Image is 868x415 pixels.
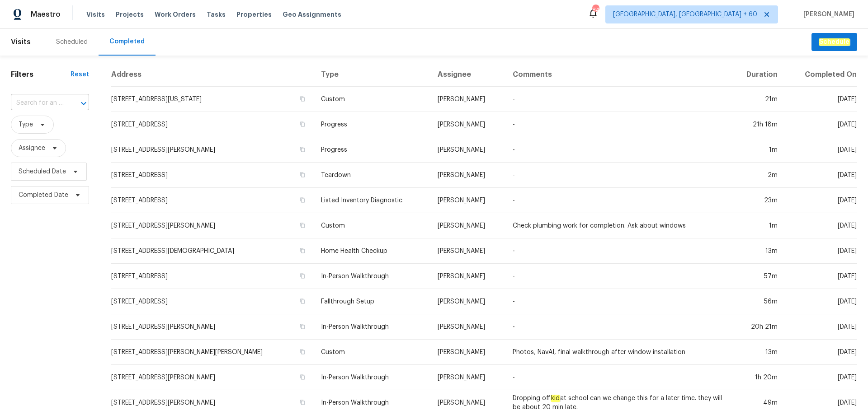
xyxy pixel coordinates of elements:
[298,221,307,229] button: Copy Address
[298,171,307,179] button: Copy Address
[785,87,857,112] td: [DATE]
[785,289,857,314] td: [DATE]
[314,87,430,112] td: Custom
[505,340,729,365] td: Photos, NavAI, final walkthrough after window installation
[505,213,729,238] td: Check plumbing work for completion. Ask about windows
[430,264,505,289] td: [PERSON_NAME]
[111,264,314,289] td: [STREET_ADDRESS]
[613,10,757,19] span: [GEOGRAPHIC_DATA], [GEOGRAPHIC_DATA] + 60
[505,289,729,314] td: -
[19,120,33,129] span: Type
[111,365,314,390] td: [STREET_ADDRESS][PERSON_NAME]
[314,213,430,238] td: Custom
[729,163,785,188] td: 2m
[155,10,196,19] span: Work Orders
[314,289,430,314] td: Fallthrough Setup
[298,322,307,331] button: Copy Address
[430,87,505,112] td: [PERSON_NAME]
[729,314,785,340] td: 20h 21m
[314,238,430,264] td: Home Health Checkup
[109,37,145,46] div: Completed
[505,188,729,213] td: -
[785,163,857,188] td: [DATE]
[505,365,729,390] td: -
[77,97,90,110] button: Open
[19,191,68,200] span: Completed Date
[19,144,45,153] span: Assignee
[111,163,314,188] td: [STREET_ADDRESS]
[111,112,314,137] td: [STREET_ADDRESS]
[314,63,430,87] th: Type
[430,188,505,213] td: [PERSON_NAME]
[314,314,430,340] td: In-Person Walkthrough
[111,289,314,314] td: [STREET_ADDRESS]
[314,365,430,390] td: In-Person Walkthrough
[430,238,505,264] td: [PERSON_NAME]
[430,137,505,163] td: [PERSON_NAME]
[800,10,854,19] span: [PERSON_NAME]
[785,314,857,340] td: [DATE]
[729,137,785,163] td: 1m
[729,213,785,238] td: 1m
[111,188,314,213] td: [STREET_ADDRESS]
[430,340,505,365] td: [PERSON_NAME]
[811,33,857,51] button: Schedule
[314,137,430,163] td: Progress
[785,264,857,289] td: [DATE]
[785,365,857,390] td: [DATE]
[298,196,307,204] button: Copy Address
[11,70,71,79] h1: Filters
[11,96,64,110] input: Search for an address...
[298,398,307,406] button: Copy Address
[729,63,785,87] th: Duration
[430,365,505,390] td: [PERSON_NAME]
[430,163,505,188] td: [PERSON_NAME]
[298,272,307,280] button: Copy Address
[785,213,857,238] td: [DATE]
[111,238,314,264] td: [STREET_ADDRESS][DEMOGRAPHIC_DATA]
[314,264,430,289] td: In-Person Walkthrough
[11,32,31,52] span: Visits
[785,188,857,213] td: [DATE]
[729,87,785,112] td: 21m
[314,112,430,137] td: Progress
[111,87,314,112] td: [STREET_ADDRESS][US_STATE]
[207,11,226,18] span: Tasks
[430,314,505,340] td: [PERSON_NAME]
[19,167,66,176] span: Scheduled Date
[111,314,314,340] td: [STREET_ADDRESS][PERSON_NAME]
[236,10,272,19] span: Properties
[729,188,785,213] td: 23m
[505,238,729,264] td: -
[298,95,307,103] button: Copy Address
[314,340,430,365] td: Custom
[86,10,105,19] span: Visits
[729,112,785,137] td: 21h 18m
[430,213,505,238] td: [PERSON_NAME]
[430,63,505,87] th: Assignee
[729,340,785,365] td: 13m
[111,340,314,365] td: [STREET_ADDRESS][PERSON_NAME][PERSON_NAME]
[298,247,307,255] button: Copy Address
[729,289,785,314] td: 56m
[819,38,850,46] em: Schedule
[430,289,505,314] td: [PERSON_NAME]
[314,163,430,188] td: Teardown
[111,137,314,163] td: [STREET_ADDRESS][PERSON_NAME]
[505,87,729,112] td: -
[298,145,307,154] button: Copy Address
[505,264,729,289] td: -
[729,365,785,390] td: 1h 20m
[729,238,785,264] td: 13m
[785,340,857,365] td: [DATE]
[111,63,314,87] th: Address
[430,112,505,137] td: [PERSON_NAME]
[31,10,61,19] span: Maestro
[71,70,89,79] div: Reset
[283,10,341,19] span: Geo Assignments
[505,112,729,137] td: -
[785,238,857,264] td: [DATE]
[111,213,314,238] td: [STREET_ADDRESS][PERSON_NAME]
[298,120,307,128] button: Copy Address
[314,188,430,213] td: Listed Inventory Diagnostic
